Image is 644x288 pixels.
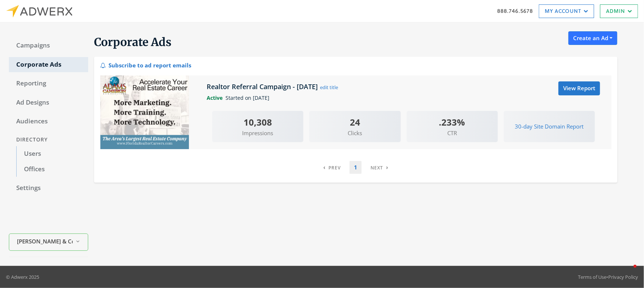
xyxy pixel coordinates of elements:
[9,57,88,73] a: Corporate Ads
[9,233,88,251] button: [PERSON_NAME] & Co. Realtors
[558,81,600,95] a: View Report
[497,7,533,15] a: 888.746.5678
[608,274,638,280] a: Privacy Policy
[16,146,88,162] a: Users
[9,95,88,110] a: Ad Designs
[9,133,88,147] div: Directory
[619,263,637,281] iframe: Intercom live chat
[207,82,320,91] h5: Realtor Referral Campaign - [DATE]
[407,115,498,129] div: .233%
[100,60,191,70] div: Subscribe to ad report emails
[9,38,88,53] a: Campaigns
[212,115,303,129] div: 10,308
[212,129,303,137] span: Impressions
[17,237,73,246] span: [PERSON_NAME] & Co. Realtors
[320,83,338,91] button: edit title
[319,161,393,174] nav: pagination
[539,4,594,18] a: My Account
[568,31,617,45] button: Create an Ad
[6,5,72,18] img: Adwerx
[309,115,400,129] div: 24
[578,274,606,280] a: Terms of Use
[9,180,88,196] a: Settings
[16,162,88,177] a: Offices
[100,75,189,149] img: Realtor Referral Campaign - 2025-03-27
[6,273,39,281] p: © Adwerx 2025
[9,76,88,91] a: Reporting
[94,35,172,49] span: Corporate Ads
[510,120,588,133] button: 30-day Site Domain Report
[309,129,400,137] span: Clicks
[9,114,88,129] a: Audiences
[349,161,362,174] a: 1
[207,94,225,101] span: Active
[407,129,498,137] span: CTR
[201,94,606,102] div: Started on [DATE]
[578,273,638,281] div: •
[600,4,638,18] a: Admin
